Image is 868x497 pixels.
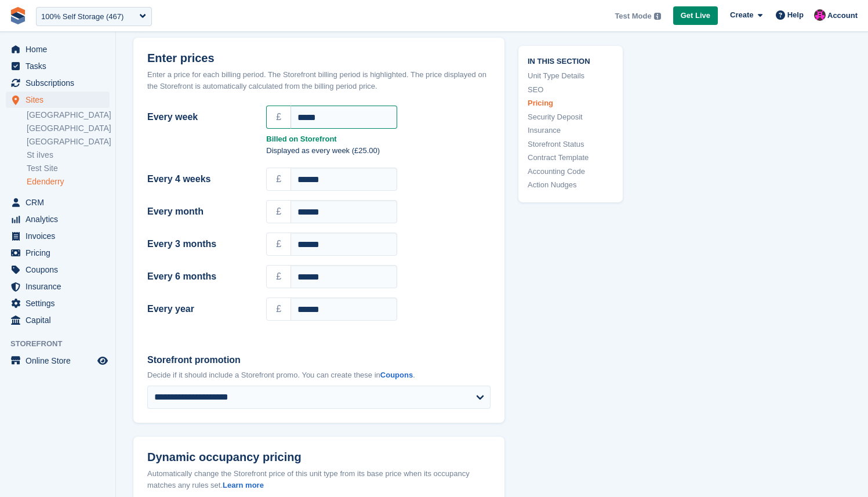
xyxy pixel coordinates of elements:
[147,270,252,284] label: Every 6 months
[26,245,95,261] span: Pricing
[6,75,110,91] a: menu
[528,125,613,136] a: Insurance
[266,133,491,145] strong: Billed on Storefront
[528,97,613,109] a: Pricing
[654,13,661,20] img: icon-info-grey-7440780725fd019a000dd9b08b2336e03edf1995a4989e88bcd33f0948082b44.svg
[528,84,613,95] a: SEO
[6,228,110,244] a: menu
[147,205,252,219] label: Every month
[6,41,110,57] a: menu
[730,9,753,21] span: Create
[26,92,95,108] span: Sites
[26,262,95,278] span: Coupons
[147,172,252,186] label: Every 4 weeks
[27,123,110,134] a: [GEOGRAPHIC_DATA]
[27,163,110,174] a: Test Site
[147,110,252,124] label: Every week
[6,211,110,227] a: menu
[266,145,491,157] p: Displayed as every week (£25.00)
[814,9,826,21] img: Jamie Carroll
[528,111,613,122] a: Security Deposit
[26,295,95,311] span: Settings
[6,278,110,295] a: menu
[10,338,115,350] span: Storefront
[6,295,110,311] a: menu
[615,10,651,22] span: Test Mode
[26,353,95,369] span: Online Store
[528,55,613,66] span: In this section
[26,312,95,328] span: Capital
[6,353,110,369] a: menu
[27,176,110,187] a: Edenderry
[6,262,110,278] a: menu
[6,245,110,261] a: menu
[380,371,413,379] a: Coupons
[147,52,215,65] span: Enter prices
[6,194,110,211] a: menu
[147,237,252,251] label: Every 3 months
[528,165,613,177] a: Accounting Code
[41,11,124,23] div: 100% Self Storage (467)
[681,10,710,21] span: Get Live
[26,278,95,295] span: Insurance
[26,194,95,211] span: CRM
[528,179,613,191] a: Action Nudges
[26,41,95,57] span: Home
[147,302,252,316] label: Every year
[6,58,110,74] a: menu
[147,69,491,92] div: Enter a price for each billing period. The Storefront billing period is highlighted. The price di...
[147,451,302,464] span: Dynamic occupancy pricing
[787,9,804,21] span: Help
[223,481,264,489] a: Learn more
[26,75,95,91] span: Subscriptions
[528,70,613,82] a: Unit Type Details
[673,6,718,26] a: Get Live
[147,468,491,491] div: Automatically change the Storefront price of this unit type from its base price when its occupanc...
[26,228,95,244] span: Invoices
[96,354,110,368] a: Preview store
[27,150,110,161] a: St iIves
[528,152,613,164] a: Contract Template
[827,10,858,21] span: Account
[9,7,27,24] img: stora-icon-8386f47178a22dfd0bd8f6a31ec36ba5ce8667c1dd55bd0f319d3a0aa187defe.svg
[528,138,613,150] a: Storefront Status
[27,110,110,121] a: [GEOGRAPHIC_DATA]
[6,92,110,108] a: menu
[26,211,95,227] span: Analytics
[147,353,491,367] label: Storefront promotion
[147,369,491,381] p: Decide if it should include a Storefront promo. You can create these in .
[27,136,110,147] a: [GEOGRAPHIC_DATA]
[6,312,110,328] a: menu
[26,58,95,74] span: Tasks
